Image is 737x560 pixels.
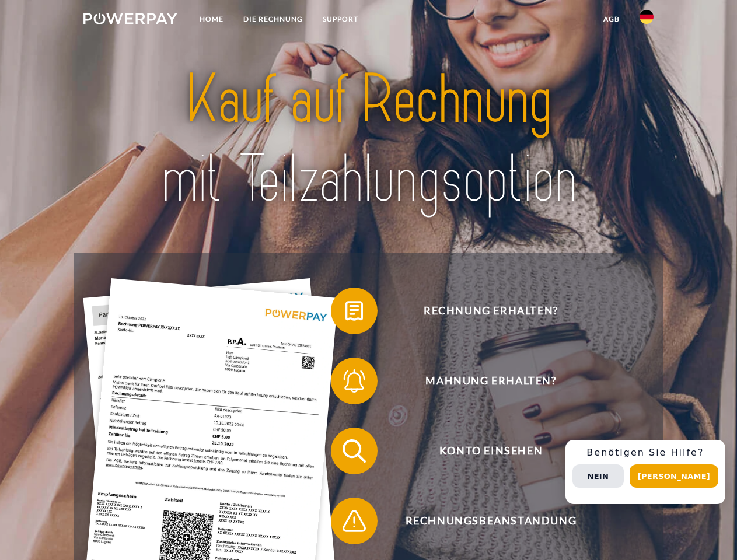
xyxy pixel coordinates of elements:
img: qb_bell.svg [340,366,369,395]
span: Rechnung erhalten? [348,288,634,334]
button: [PERSON_NAME] [630,464,718,488]
img: title-powerpay_de.svg [111,56,626,223]
h3: Benötigen Sie Hilfe? [572,447,718,459]
span: Mahnung erhalten? [348,358,634,404]
a: SUPPORT [313,9,368,30]
div: Schnellhilfe [565,440,725,504]
img: qb_warning.svg [340,506,369,535]
span: Konto einsehen [348,428,634,474]
button: Rechnungsbeanstandung [331,498,634,544]
a: DIE RECHNUNG [233,9,313,30]
img: de [640,10,654,24]
a: agb [593,9,630,30]
img: logo-powerpay-white.svg [83,13,177,24]
button: Mahnung erhalten? [331,358,634,404]
span: Rechnungsbeanstandung [348,498,634,544]
a: Home [190,9,233,30]
img: qb_bill.svg [340,296,369,325]
button: Rechnung erhalten? [331,288,634,334]
button: Konto einsehen [331,428,634,474]
img: qb_search.svg [340,436,369,466]
button: Nein [572,464,624,488]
